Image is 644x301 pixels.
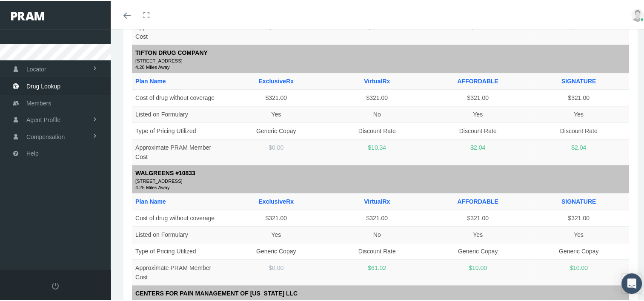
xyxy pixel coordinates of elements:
[326,121,427,138] td: Discount Rate
[326,192,427,208] th: VirtualRx
[226,192,326,208] th: ExclusiveRx
[226,105,326,121] td: Yes
[26,144,39,160] span: Help
[226,71,326,88] th: ExclusiveRx
[132,192,226,208] th: Plan Name
[528,138,629,164] td: $2.04
[226,225,326,241] td: Yes
[528,225,629,241] td: Yes
[326,18,427,44] td: $10.34
[132,105,226,121] td: Listed on Formulary
[528,71,629,88] th: SIGNATURE
[226,18,326,44] td: $0.00
[226,208,326,225] td: $321.00
[427,258,528,284] td: $10.00
[132,241,226,258] td: Type of Pricing Utilized
[528,192,629,208] th: SIGNATURE
[326,208,427,225] td: $321.00
[326,258,427,284] td: $61.02
[427,71,528,88] th: AFFORDABLE
[26,128,65,144] span: Compensation
[26,94,51,110] span: Members
[621,272,642,292] div: Open Intercom Messenger
[427,138,528,164] td: $2.04
[135,64,626,68] small: 4.28 Miles Away
[132,258,226,284] td: Approximate PRAM Member Cost
[135,176,626,184] small: [STREET_ADDRESS]
[226,258,326,284] td: $0.00
[528,18,629,44] td: $2.04
[528,88,629,105] td: $321.00
[326,225,427,241] td: No
[135,48,208,55] b: TIFTON DRUG COMPANY
[326,71,427,88] th: VirtualRx
[135,56,626,64] small: [STREET_ADDRESS]
[135,168,195,175] b: WALGREENS #10833
[135,184,626,188] small: 4.25 Miles Away
[26,60,46,76] span: Locator
[132,18,226,44] td: Approximate PRAM Member Cost
[11,11,44,19] img: PRAM_20_x_78.png
[226,138,326,164] td: $0.00
[226,121,326,138] td: Generic Copay
[427,241,528,258] td: Generic Copay
[528,121,629,138] td: Discount Rate
[528,208,629,225] td: $321.00
[326,241,427,258] td: Discount Rate
[326,138,427,164] td: $10.34
[427,88,528,105] td: $321.00
[631,8,644,20] img: user-placeholder.jpg
[132,208,226,225] td: Cost of drug without coverage
[132,71,226,88] th: Plan Name
[326,88,427,105] td: $321.00
[528,258,629,284] td: $10.00
[132,121,226,138] td: Type of Pricing Utilized
[132,88,226,105] td: Cost of drug without coverage
[326,105,427,121] td: No
[427,208,528,225] td: $321.00
[132,225,226,241] td: Listed on Formulary
[132,138,226,164] td: Approximate PRAM Member Cost
[26,111,60,127] span: Agent Profile
[226,241,326,258] td: Generic Copay
[427,225,528,241] td: Yes
[427,192,528,208] th: AFFORDABLE
[427,121,528,138] td: Discount Rate
[26,77,60,93] span: Drug Lookup
[135,289,298,295] b: CENTERS FOR PAIN MANAGEMENT OF [US_STATE] LLC
[427,18,528,44] td: $2.04
[226,88,326,105] td: $321.00
[528,241,629,258] td: Generic Copay
[528,105,629,121] td: Yes
[427,105,528,121] td: Yes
